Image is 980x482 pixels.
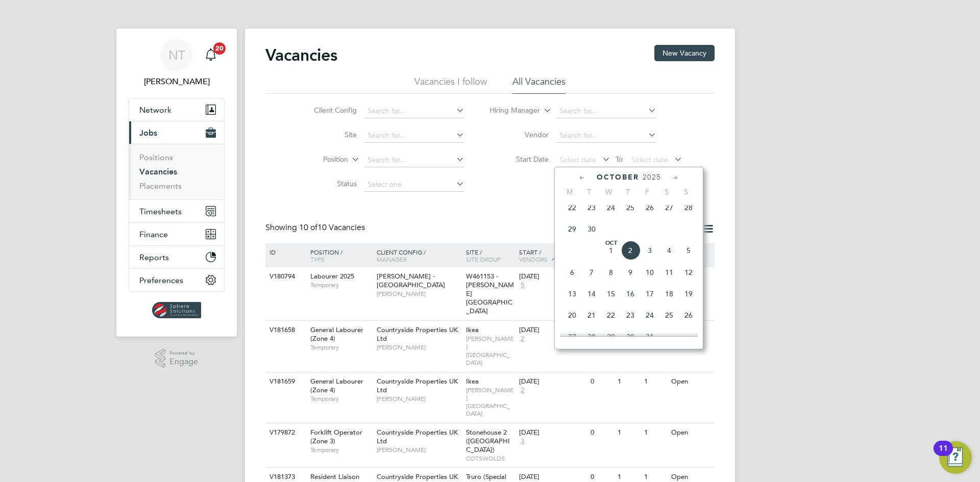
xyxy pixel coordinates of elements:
[601,327,621,346] span: 29
[582,327,601,346] span: 28
[657,187,676,196] span: S
[519,386,526,395] span: 2
[679,306,698,325] span: 26
[676,187,696,196] span: S
[139,153,173,162] a: Positions
[377,428,458,445] span: Countryside Properties UK Ltd
[490,155,549,164] label: Start Date
[310,343,372,351] span: Temporary
[201,39,221,71] a: 20
[139,105,171,115] span: Network
[364,104,464,118] input: Search for...
[599,187,618,196] span: W
[466,454,514,463] span: COTSWOLDS
[374,243,463,268] div: Client Config /
[116,29,237,337] nav: Main navigation
[679,284,698,303] span: 19
[560,187,579,196] span: M
[669,423,713,442] div: Open
[659,241,679,260] span: 4
[582,306,601,325] span: 21
[621,327,640,346] span: 30
[298,130,357,139] label: Site
[519,377,585,386] div: [DATE]
[582,219,601,239] span: 30
[265,45,337,65] h2: Vacancies
[139,230,168,239] span: Finance
[414,75,487,94] li: Vacancies I follow
[129,98,224,121] button: Network
[377,446,461,454] span: [PERSON_NAME]
[155,349,199,368] a: Powered byEngage
[638,187,657,196] span: F
[267,267,303,286] div: V180794
[640,241,659,260] span: 3
[466,386,514,418] span: [PERSON_NAME][GEOGRAPHIC_DATA]
[169,349,198,358] span: Powered by
[299,222,365,233] span: 10 Vacancies
[267,372,303,391] div: V181659
[582,263,601,282] span: 7
[310,446,372,454] span: Temporary
[679,198,698,217] span: 28
[562,306,582,325] span: 20
[129,75,225,88] span: Nathan Taylor
[310,272,354,281] span: Labourer 2025
[643,173,661,182] span: 2025
[939,441,972,474] button: Open Resource Center, 11 new notifications
[659,306,679,325] span: 25
[152,302,202,318] img: spheresolutions-logo-retina.png
[556,104,656,118] input: Search for...
[588,423,615,442] div: 0
[377,325,458,343] span: Countryside Properties UK Ltd
[615,372,642,391] div: 1
[466,335,514,366] span: [PERSON_NAME][GEOGRAPHIC_DATA]
[621,198,640,217] span: 25
[213,42,226,55] span: 20
[615,423,642,442] div: 1
[377,255,407,263] span: Manager
[139,167,177,176] a: Vacancies
[582,198,601,217] span: 23
[640,327,659,346] span: 31
[519,473,585,481] div: [DATE]
[129,269,224,291] button: Preferences
[640,284,659,303] span: 17
[168,48,185,62] span: NT
[519,335,526,343] span: 2
[519,281,526,290] span: 5
[519,326,585,335] div: [DATE]
[601,263,621,282] span: 8
[490,130,549,139] label: Vendor
[267,423,303,442] div: V179872
[669,372,713,391] div: Open
[601,241,621,260] span: 1
[466,325,479,334] span: Ikea
[310,325,363,343] span: General Labourer (Zone 4)
[642,372,668,391] div: 1
[267,321,303,340] div: V181658
[939,448,948,462] div: 11
[265,222,367,233] div: Showing
[298,106,357,115] label: Client Config
[310,281,372,289] span: Temporary
[556,129,656,143] input: Search for...
[517,243,588,269] div: Start /
[298,179,357,188] label: Status
[169,358,198,366] span: Engage
[621,263,640,282] span: 9
[659,263,679,282] span: 11
[654,45,715,61] button: New Vacancy
[129,39,225,88] a: NT[PERSON_NAME]
[579,187,599,196] span: T
[618,187,638,196] span: T
[377,290,461,298] span: [PERSON_NAME]
[679,241,698,260] span: 5
[640,306,659,325] span: 24
[588,372,615,391] div: 0
[466,255,501,263] span: Site Group
[377,343,461,351] span: [PERSON_NAME]
[299,222,317,233] span: 10 of
[559,155,596,164] span: Select date
[679,263,698,282] span: 12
